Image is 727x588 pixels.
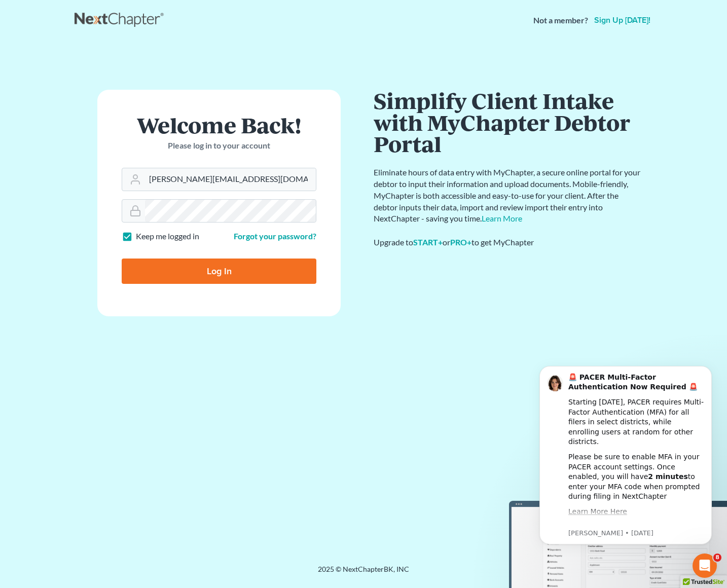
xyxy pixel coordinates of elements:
a: Sign up [DATE]! [592,16,652,24]
h1: Simplify Client Intake with MyChapter Debtor Portal [374,90,642,155]
div: 2025 © NextChapterBK, INC [75,564,652,582]
div: Upgrade to or to get MyChapter [374,237,642,248]
a: Learn More [482,213,522,223]
a: Forgot your password? [234,231,316,241]
strong: Not a member? [533,15,588,26]
p: Eliminate hours of data entry with MyChapter, a secure online portal for your debtor to input the... [374,167,642,225]
input: Email Address [145,168,316,191]
span: 8 [713,554,721,562]
h1: Welcome Back! [122,114,316,136]
a: PRO+ [450,237,471,247]
a: START+ [413,237,443,247]
iframe: Intercom live chat [693,554,717,578]
label: Keep me logged in [136,231,199,242]
input: Log In [122,259,316,284]
p: Please log in to your account [122,140,316,152]
iframe: Intercom notifications message [524,351,727,561]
